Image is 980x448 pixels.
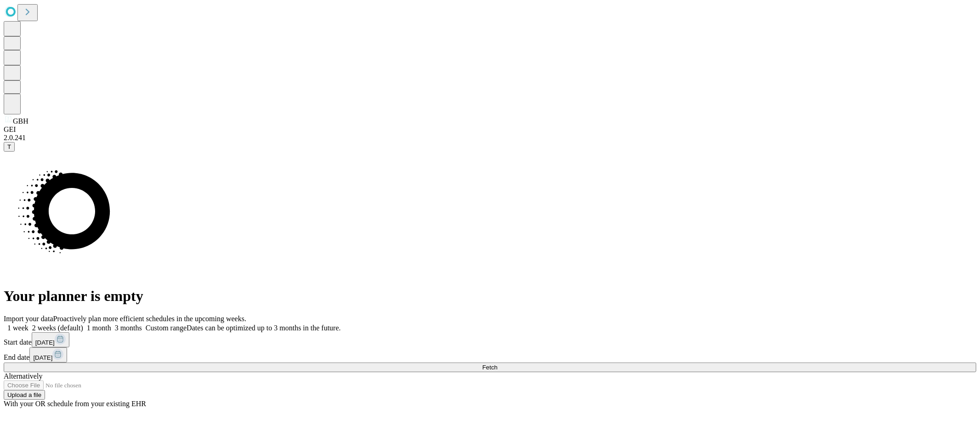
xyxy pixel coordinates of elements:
[187,324,340,332] span: Dates can be optimized up to 3 months in the future.
[29,347,67,363] button: [DATE]
[4,347,976,363] div: End date
[7,324,28,332] span: 1 week
[4,315,53,323] span: Import your data
[53,315,246,323] span: Proactively plan more efficient schedules in the upcoming weeks.
[4,390,45,400] button: Upload a file
[32,332,69,347] button: [DATE]
[4,125,976,134] div: GEI
[4,363,976,372] button: Fetch
[13,117,28,125] span: GBH
[146,324,187,332] span: Custom range
[4,288,976,305] h1: Your planner is empty
[7,143,11,150] span: T
[4,400,146,408] span: With your OR schedule from your existing EHR
[4,372,42,380] span: Alternatively
[4,332,976,347] div: Start date
[115,324,142,332] span: 3 months
[32,324,83,332] span: 2 weeks (default)
[482,364,498,371] span: Fetch
[4,142,15,152] button: T
[33,354,52,361] span: [DATE]
[35,339,55,346] span: [DATE]
[87,324,111,332] span: 1 month
[4,134,976,142] div: 2.0.241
